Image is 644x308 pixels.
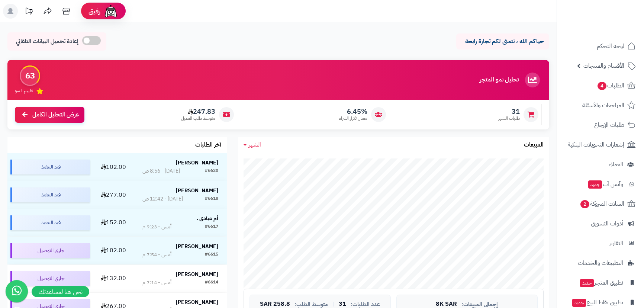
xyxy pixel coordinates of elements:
[578,258,623,268] span: التطبيقات والخدمات
[561,116,640,134] a: طلبات الإرجاع
[572,299,586,307] span: جديد
[205,251,218,259] div: #6615
[561,215,640,232] a: أدوات التسويق
[32,110,79,119] span: عرض التحليل الكامل
[176,243,218,250] strong: [PERSON_NAME]
[561,136,640,154] a: إشعارات التحويلات البنكية
[561,96,640,114] a: المراجعات والأسئلة
[205,279,218,286] div: #6614
[176,159,218,167] strong: [PERSON_NAME]
[561,155,640,173] a: العملاء
[580,199,624,209] span: السلات المتروكة
[597,81,607,90] span: 4
[609,238,623,248] span: التقارير
[561,37,640,55] a: لوحة التحكم
[176,187,218,195] strong: [PERSON_NAME]
[597,41,624,51] span: لوحة التحكم
[594,120,624,130] span: طلبات الإرجاع
[249,140,261,149] span: الشهر
[591,218,623,229] span: أدوات التسويق
[176,298,218,306] strong: [PERSON_NAME]
[339,108,367,116] span: 6.45%
[142,167,180,175] div: [DATE] - 8:56 ص
[561,274,640,292] a: تطبيق المتجرجديد
[142,251,171,259] div: أمس - 7:54 م
[93,265,134,292] td: 132.00
[580,200,590,209] span: 2
[593,6,637,21] img: logo-2.png
[93,153,134,181] td: 102.00
[436,301,457,308] span: 8K SAR
[10,271,90,286] div: جاري التوصيل
[583,61,624,71] span: الأقسام والمنتجات
[588,180,602,189] span: جديد
[480,77,519,83] h3: تحليل نمو المتجر
[176,270,218,278] strong: [PERSON_NAME]
[10,160,90,174] div: قيد التنفيذ
[587,179,623,189] span: وآتس آب
[561,195,640,213] a: السلات المتروكة2
[351,301,380,308] span: عدد الطلبات:
[524,142,544,148] h3: المبيعات
[294,301,328,308] span: متوسط الطلب:
[461,301,498,308] span: إجمالي المبيعات:
[205,195,218,203] div: #6618
[93,209,134,237] td: 152.00
[93,181,134,209] td: 277.00
[260,301,290,308] span: 258.8 SAR
[498,108,520,116] span: 31
[15,88,33,94] span: تقييم النمو
[498,115,520,122] span: طلبات الشهر
[609,159,623,170] span: العملاء
[561,254,640,272] a: التطبيقات والخدمات
[88,7,100,16] span: رفيق
[339,115,367,122] span: معدل تكرار الشراء
[561,77,640,94] a: الطلبات4
[582,100,624,110] span: المراجعات والأسئلة
[93,237,134,264] td: 102.00
[10,215,90,230] div: قيد التنفيذ
[332,301,334,307] span: |
[103,4,118,19] img: ai-face.png
[181,115,215,122] span: متوسط طلب العميل
[10,187,90,202] div: قيد التنفيذ
[244,141,261,149] a: الشهر
[20,4,38,20] a: تحديثات المنصة
[579,277,623,288] span: تطبيق المتجر
[142,195,183,203] div: [DATE] - 12:42 ص
[197,215,218,222] strong: أم عبادي .
[580,279,594,287] span: جديد
[205,223,218,231] div: #6617
[561,175,640,193] a: وآتس آبجديد
[142,279,171,286] div: أمس - 7:14 م
[568,139,624,150] span: إشعارات التحويلات البنكية
[339,301,346,308] span: 31
[571,297,623,308] span: تطبيق نقاط البيع
[597,80,624,91] span: الطلبات
[462,37,544,46] p: حياكم الله ، نتمنى لكم تجارة رابحة
[205,167,218,175] div: #6620
[561,234,640,252] a: التقارير
[10,243,90,258] div: جاري التوصيل
[142,223,171,231] div: أمس - 9:23 م
[15,107,84,123] a: عرض التحليل الكامل
[195,142,221,148] h3: آخر الطلبات
[16,37,78,46] span: إعادة تحميل البيانات التلقائي
[181,108,215,116] span: 247.83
